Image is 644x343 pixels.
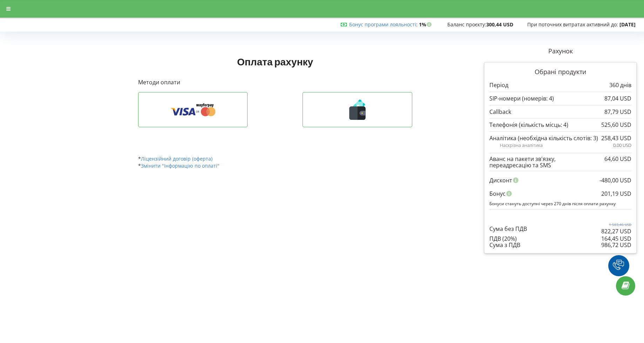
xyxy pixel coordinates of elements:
[489,67,631,77] p: Обрані продукти
[489,95,554,103] p: SIP-номери (номерів: 4)
[489,201,631,207] p: Бонуси стануть доступні через 270 днів після оплати рахунку
[489,134,598,142] p: Аналітика (необхідна кількість слотів: 3)
[619,21,636,28] strong: [DATE]
[447,21,486,28] span: Баланс проєкту:
[601,134,631,142] p: 258,43 USD
[489,225,527,233] p: Сума без ПДВ
[601,235,631,242] div: 164,45 USD
[601,222,631,227] p: 1 503,46 USD
[489,156,631,169] div: Аванс на пакети зв'язку, переадресацію та SMS
[601,242,631,248] div: 986,72 USD
[500,142,543,149] span: Наскрізна аналітика
[138,55,412,68] h1: Оплата рахунку
[349,21,416,28] a: Бонус програми лояльності
[349,21,418,28] span: :
[489,235,631,242] div: ПДВ (20%)
[484,47,637,56] p: Рахунок
[604,108,631,116] p: 87,79 USD
[609,81,631,89] p: 360 днів
[486,21,513,28] strong: 300,44 USD
[489,121,568,129] p: Телефонія (кількість місць: 4)
[601,121,631,129] p: 525,60 USD
[489,187,631,200] div: Бонус
[489,81,508,89] p: Період
[489,108,511,116] p: Callback
[419,21,433,28] strong: 1%
[613,142,631,149] p: 0,00 USD
[527,21,618,28] span: При поточних витратах активний до:
[604,156,631,162] div: 64,60 USD
[601,227,631,235] p: 822,27 USD
[604,95,631,103] p: 87,04 USD
[599,174,631,187] div: -480,00 USD
[138,78,412,86] p: Методи оплати
[489,174,631,187] div: Дисконт
[489,242,631,248] div: Сума з ПДВ
[141,155,212,162] a: Ліцензійний договір (оферта)
[141,162,219,169] a: Змінити "Інформацію по оплаті"
[601,187,631,200] div: 201,19 USD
